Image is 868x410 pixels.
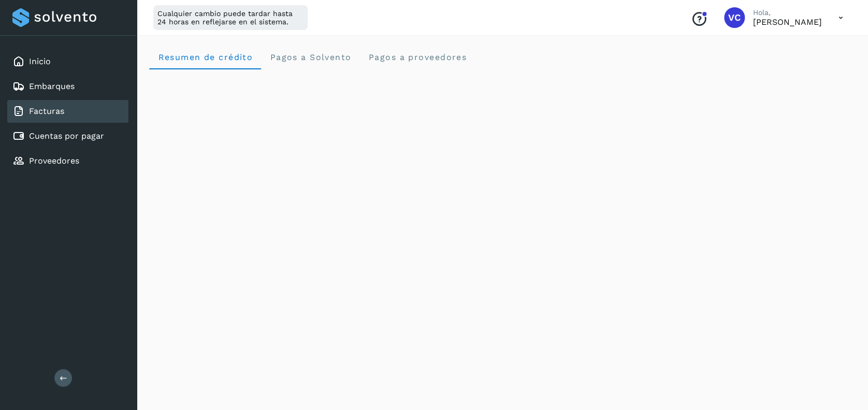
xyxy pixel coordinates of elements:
div: Cualquier cambio puede tardar hasta 24 horas en reflejarse en el sistema. [153,5,308,30]
a: Embarques [29,81,75,91]
span: Resumen de crédito [157,52,253,62]
span: Pagos a Solvento [269,52,351,62]
a: Cuentas por pagar [29,131,104,141]
p: Hola, [753,8,822,17]
a: Proveedores [29,156,79,166]
div: Proveedores [7,150,128,172]
div: Cuentas por pagar [7,125,128,148]
div: Inicio [7,50,128,73]
a: Facturas [29,106,64,116]
span: Pagos a proveedores [368,52,467,62]
div: Embarques [7,75,128,98]
div: Facturas [7,100,128,123]
a: Inicio [29,56,51,66]
p: Viridiana Cruz [753,17,822,27]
